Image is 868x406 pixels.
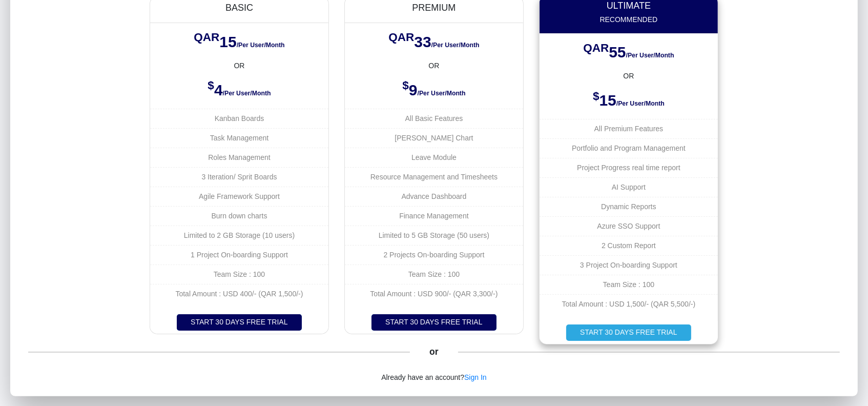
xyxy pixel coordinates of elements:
button: START 30 DAYS FREE TRIAL [177,314,302,331]
sup: QAR [583,42,609,54]
span: 9 [409,82,418,98]
li: Total Amount : USD 400/- (QAR 1,500/-) [150,284,328,303]
h6: Already have an account? [10,362,858,393]
li: Advance Dashboard [345,187,523,206]
span: /Per User/Month [223,90,271,97]
button: START 30 DAYS FREE TRIAL [566,324,691,341]
center: OR [540,71,718,82]
li: 2 Projects On-boarding Support [345,245,523,265]
button: START 30 DAYS FREE TRIAL [371,314,497,331]
h3: ULTIMATE [548,1,709,12]
sup: $ [402,79,409,92]
li: Portfolio and Program Management [540,138,718,158]
sup: QAR [388,31,414,44]
span: 55 [609,44,626,60]
span: /Per User/Month [431,42,480,49]
span: /Per User/Month [418,90,466,97]
li: AI Support [540,177,718,197]
span: 33 [414,33,431,50]
li: Total Amount : USD 900/- (QAR 3,300/-) [345,284,523,303]
h3: BASIC [159,3,320,14]
span: 4 [214,82,223,98]
h5: or [428,344,441,359]
li: Task Management [150,128,328,148]
li: All Premium Features [540,119,718,138]
li: 3 Iteration/ Sprit Boards [150,167,328,187]
sup: $ [208,79,214,92]
span: 15 [600,92,616,109]
li: Dynamic Reports [540,197,718,216]
li: Team Size : 100 [540,275,718,294]
li: Azure SSO Support [540,216,718,236]
li: [PERSON_NAME] Chart [345,128,523,148]
li: Roles Management [150,148,328,167]
li: 2 Custom Report [540,236,718,255]
span: 15 [219,33,236,50]
center: OR [345,60,523,71]
h3: PREMIUM [354,3,514,14]
li: Limited to 5 GB Storage (50 users) [345,226,523,245]
li: Team Size : 100 [345,265,523,284]
li: Finance Management [345,206,523,226]
a: Sign In [464,373,487,381]
span: /Per User/Month [237,42,285,49]
li: 1 Project On-boarding Support [150,245,328,265]
li: Team Size : 100 [150,265,328,284]
span: /Per User/Month [626,52,674,59]
sup: QAR [194,31,219,44]
li: Burn down charts [150,206,328,226]
li: 3 Project On-boarding Support [540,255,718,275]
li: Project Progress real time report [540,158,718,177]
li: Limited to 2 GB Storage (10 users) [150,226,328,245]
li: Agile Framework Support [150,187,328,206]
center: OR [150,60,328,71]
li: Resource Management and Timesheets [345,167,523,187]
li: All Basic Features [345,109,523,128]
li: Kanban Boards [150,109,328,128]
li: Total Amount : USD 1,500/- (QAR 5,500/-) [540,294,718,314]
h6: Recommended [548,15,709,24]
sup: $ [593,90,600,103]
span: /Per User/Month [616,100,665,107]
li: Leave Module [345,148,523,167]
